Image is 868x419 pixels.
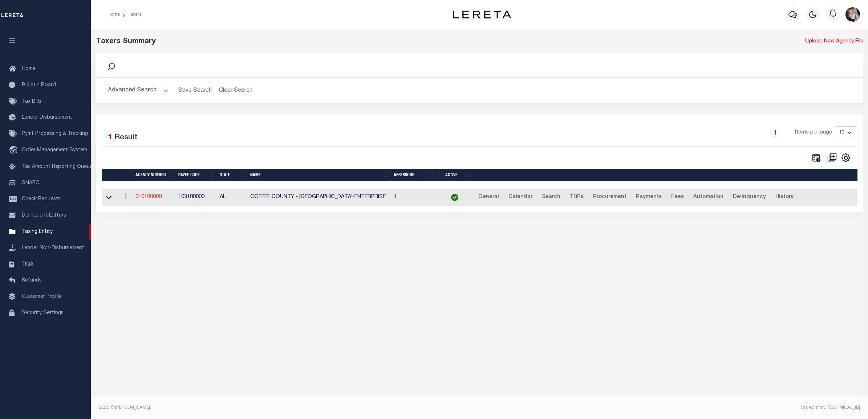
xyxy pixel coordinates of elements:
[22,311,64,316] span: Security Settings
[96,36,669,47] div: Taxers Summary
[730,192,769,203] a: Delinquency
[539,192,564,203] a: Search
[22,262,33,267] span: TIQA
[590,192,630,203] a: Procurement
[114,132,137,144] label: Result
[437,169,472,181] th: Active: activate to sort column ascending
[805,38,863,46] a: Upload New Agency File
[22,164,93,169] span: Tax Amount Reporting Queue
[485,404,860,411] div: Tax Admin v.[TECHNICAL_ID]
[108,134,112,141] span: 1
[9,146,20,155] i: travel_explore
[120,11,142,18] li: Taxers
[22,99,41,104] span: Tax Bills
[22,148,87,153] span: Order Management System
[22,278,42,283] span: Refunds
[247,169,391,181] th: Name: activate to sort column ascending
[217,169,247,181] th: State: activate to sort column ascending
[135,194,162,200] a: 010160000
[22,115,72,120] span: Lender Disbursement
[22,213,66,218] span: Delinquent Letters
[795,129,832,137] span: Items per page
[22,294,62,299] span: Customer Profile
[771,129,779,137] a: 1
[22,180,40,185] span: SNAPQ
[668,192,687,203] a: Fees
[108,12,120,17] a: Home
[475,192,502,203] a: General
[22,83,56,88] span: Bulletin Board
[22,131,88,136] span: Pymt Processing & Tracking
[453,11,511,19] img: logo-dark.svg
[567,192,587,203] a: TBRs
[22,229,53,234] span: Taxing Entity
[133,169,175,181] th: Agency Number: activate to sort column ascending
[391,169,437,181] th: Assessors: activate to sort column ascending
[108,83,168,98] button: Advanced Search
[633,192,665,203] a: Payments
[505,192,536,203] a: Calendar
[22,197,61,202] span: Check Requests
[22,66,36,71] span: Home
[690,192,727,203] a: Automation
[175,169,217,181] th: Payee Code: activate to sort column ascending
[772,192,797,203] a: History
[175,189,217,206] td: 103100000
[94,404,480,411] div: 2025 © [PERSON_NAME].
[217,189,247,206] td: AL
[451,194,458,201] img: check-icon-green.svg
[391,189,437,206] td: 1
[247,189,391,206] td: COFFEE COUNTY - [GEOGRAPHIC_DATA]/ENTERPRISE
[22,246,84,251] span: Lender Non-Disbursement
